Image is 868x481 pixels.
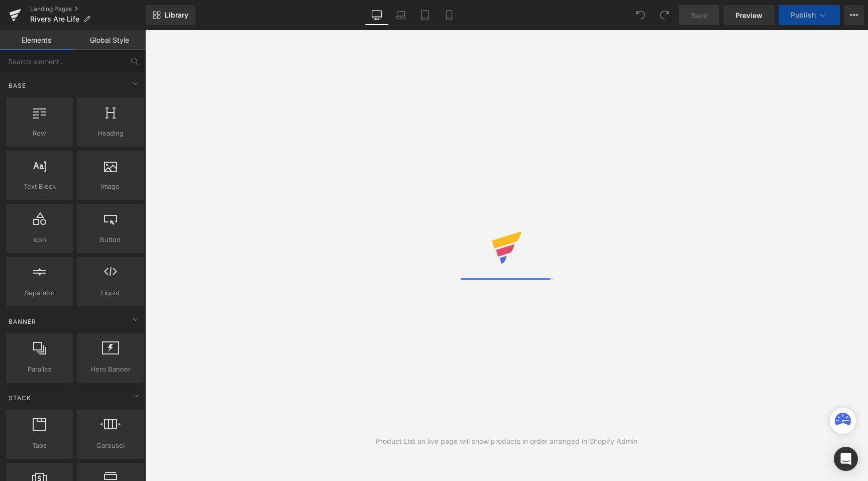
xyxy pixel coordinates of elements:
span: Liquid [80,288,141,298]
span: Separator [9,288,70,298]
span: Stack [8,393,32,403]
span: Preview [735,10,763,21]
span: Publish [791,11,816,19]
a: New Library [146,5,195,25]
a: Preview [723,5,775,25]
span: Tabs [9,440,70,451]
a: Laptop [389,5,413,25]
a: Mobile [437,5,461,25]
span: Image [80,181,141,192]
span: Button [80,234,141,245]
span: Row [9,128,70,139]
span: Save [691,10,707,21]
span: Carousel [80,440,141,451]
a: Desktop [365,5,389,25]
span: Library [165,11,188,20]
a: Tablet [413,5,437,25]
span: Heading [80,128,141,139]
button: Undo [630,5,650,25]
button: More [844,5,864,25]
span: Hero Banner [80,364,141,375]
a: Landing Pages [30,5,146,13]
button: Redo [655,5,675,25]
div: Product List on live page will show products in order arranged in Shopify Admin [376,436,637,447]
a: Global Style [73,30,146,50]
span: Banner [8,317,37,326]
button: Publish [779,5,840,25]
span: Parallax [9,364,70,375]
span: Text Block [9,181,70,192]
span: Rivers Are Life [30,15,79,23]
div: Open Intercom Messenger [834,447,858,471]
span: Icon [9,234,70,245]
span: Base [8,81,27,90]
